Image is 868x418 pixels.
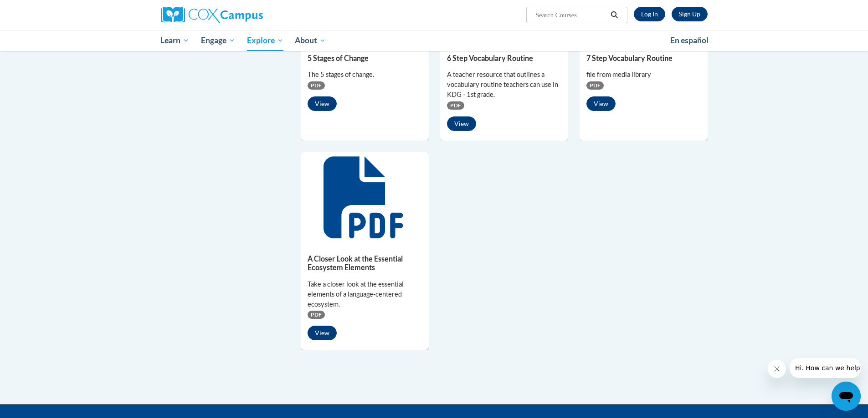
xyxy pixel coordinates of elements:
[308,326,337,340] button: View
[160,35,189,46] span: Learn
[664,31,714,50] a: En español
[289,30,332,51] a: About
[308,70,422,80] div: The 5 stages of change.
[308,279,422,309] div: Take a closer look at the essential elements of a language-centered ecosystem.
[670,35,709,45] span: En español
[586,81,604,90] span: PDF
[195,30,241,51] a: Engage
[308,81,325,90] span: PDF
[672,7,708,21] a: Register
[161,7,263,23] img: Cox Campus
[768,360,786,378] iframe: Close message
[308,311,325,319] span: PDF
[308,96,337,111] button: View
[534,10,607,20] input: Search Courses
[247,35,283,46] span: Explore
[295,35,326,46] span: About
[155,30,195,51] a: Learn
[5,6,74,14] span: Hi. How can we help?
[586,70,701,80] div: file from media library
[447,101,464,110] span: PDF
[308,254,422,272] h5: A Closer Look at the Essential Ecosystem Elements
[447,54,561,62] h5: 6 Step Vocabulary Routine
[447,116,476,131] button: View
[607,10,621,20] button: Search
[832,382,861,411] iframe: Button to launch messaging window
[308,54,422,62] h5: 5 Stages of Change
[147,30,721,51] div: Main menu
[586,54,701,62] h5: 7 Step Vocabulary Routine
[201,35,235,46] span: Engage
[586,96,616,111] button: View
[447,70,561,100] div: A teacher resource that outlines a vocabulary routine teachers can use in KDG - 1st grade.
[790,358,861,378] iframe: Message from company
[634,7,665,21] a: Log In
[161,7,334,23] a: Cox Campus
[241,30,289,51] a: Explore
